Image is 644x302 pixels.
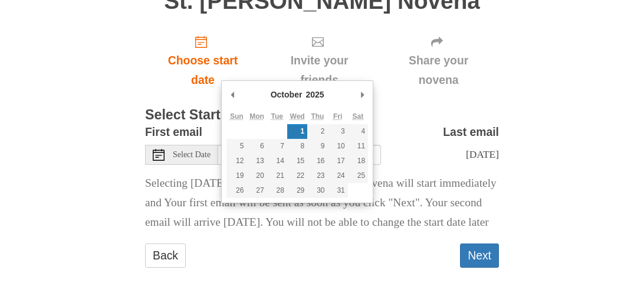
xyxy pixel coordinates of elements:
[311,112,324,121] abbr: Thursday
[145,25,261,96] a: Choose start date
[353,112,364,121] abbr: Saturday
[307,124,327,139] button: 2
[356,86,368,103] button: Next Month
[348,139,368,154] button: 11
[287,168,307,183] button: 22
[443,122,499,142] label: Last email
[247,168,267,183] button: 20
[145,174,499,232] p: Selecting [DATE] as the start date means Your novena will start immediately and Your first email ...
[307,183,327,198] button: 30
[230,112,244,121] abbr: Sunday
[249,112,264,121] abbr: Monday
[267,183,287,198] button: 28
[348,168,368,183] button: 25
[267,154,287,168] button: 14
[328,139,348,154] button: 10
[226,86,238,103] button: Previous Month
[267,168,287,183] button: 21
[328,183,348,198] button: 31
[333,112,342,121] abbr: Friday
[307,154,327,168] button: 16
[269,86,304,103] div: October
[226,183,247,198] button: 26
[307,168,327,183] button: 23
[348,124,368,139] button: 4
[157,51,249,90] span: Choose start date
[328,124,348,139] button: 3
[272,51,366,90] span: Invite your friends
[348,154,368,168] button: 18
[226,154,247,168] button: 12
[460,243,499,268] button: Next
[173,151,211,159] span: Select Date
[271,112,283,121] abbr: Tuesday
[328,168,348,183] button: 24
[307,139,327,154] button: 9
[145,122,202,142] label: First email
[267,139,287,154] button: 7
[226,139,247,154] button: 5
[390,51,487,90] span: Share your novena
[466,148,499,160] span: [DATE]
[247,154,267,168] button: 13
[145,108,499,123] h3: Select Start Date
[145,243,186,268] a: Back
[261,25,378,96] div: Click "Next" to confirm your start date first.
[304,86,326,103] div: 2025
[290,112,305,121] abbr: Wednesday
[328,154,348,168] button: 17
[287,154,307,168] button: 15
[287,183,307,198] button: 29
[247,139,267,154] button: 6
[247,183,267,198] button: 27
[226,168,247,183] button: 19
[218,145,381,165] input: Use the arrow keys to pick a date
[287,124,307,139] button: 1
[378,25,499,96] div: Click "Next" to confirm your start date first.
[287,139,307,154] button: 8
